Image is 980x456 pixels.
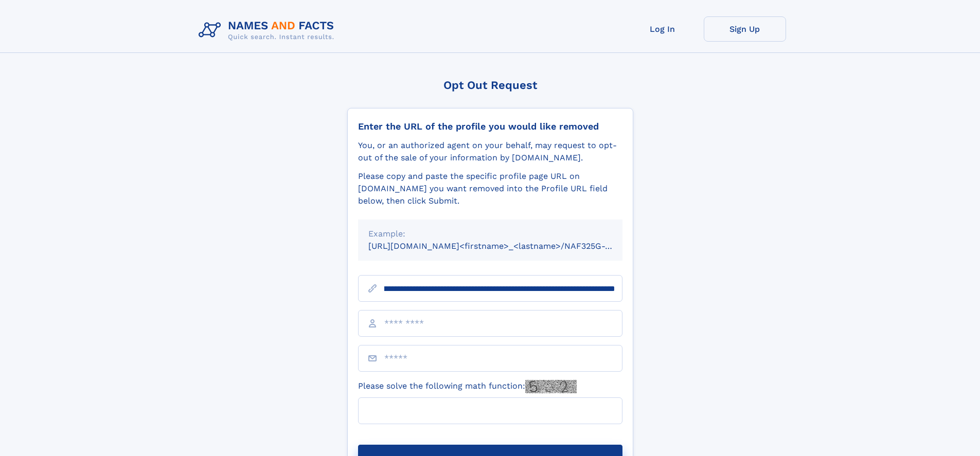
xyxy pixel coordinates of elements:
[368,228,612,240] div: Example:
[368,241,642,251] small: [URL][DOMAIN_NAME]<firstname>_<lastname>/NAF325G-xxxxxxxx
[358,139,622,164] div: You, or an authorized agent on your behalf, may request to opt-out of the sale of your informatio...
[358,380,577,393] label: Please solve the following math function:
[358,121,622,132] div: Enter the URL of the profile you would like removed
[358,170,622,207] div: Please copy and paste the specific profile page URL on [DOMAIN_NAME] you want removed into the Pr...
[704,16,786,42] a: Sign Up
[347,79,633,92] div: Opt Out Request
[194,16,343,44] img: Logo Names and Facts
[621,16,704,42] a: Log In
